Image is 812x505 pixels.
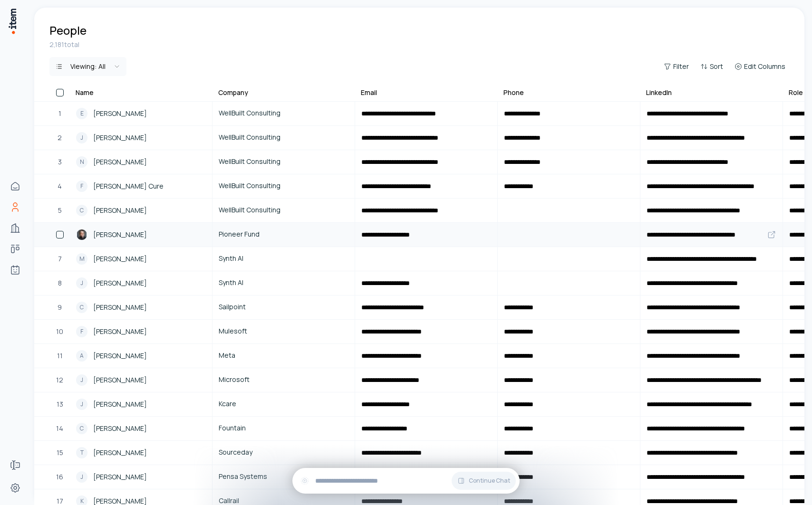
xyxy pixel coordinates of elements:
[213,175,354,198] a: WellBuilt Consulting
[213,248,354,270] a: Synth AI
[219,447,348,457] span: Sourceday
[469,477,510,485] span: Continue Chat
[213,393,354,416] a: Kcare
[219,156,348,167] span: WellBuilt Consulting
[673,62,689,71] span: Filter
[70,320,212,343] a: F[PERSON_NAME]
[70,417,212,440] a: C[PERSON_NAME]
[6,260,25,279] a: Agents
[696,60,727,73] button: Sort
[219,108,348,118] span: WellBuilt Consulting
[70,272,212,295] a: J[PERSON_NAME]
[93,278,147,288] span: [PERSON_NAME]
[292,468,520,494] div: Continue Chat
[70,296,212,319] a: C[PERSON_NAME]
[93,108,147,119] span: [PERSON_NAME]
[6,219,25,238] a: Companies
[219,350,348,361] span: Meta
[219,132,348,143] span: WellBuilt Consulting
[93,302,147,313] span: [PERSON_NAME]
[70,441,212,464] a: T[PERSON_NAME]
[58,205,62,216] span: 5
[76,374,87,386] div: J
[49,40,789,49] div: 2,181 total
[58,108,61,119] span: 1
[219,229,348,239] span: Pioneer Fund
[76,156,87,168] div: N
[70,102,212,125] a: E[PERSON_NAME]
[93,423,147,434] span: [PERSON_NAME]
[56,326,63,337] span: 10
[213,369,354,391] a: Microsoft
[213,320,354,343] a: Mulesoft
[646,88,672,97] div: LinkedIn
[218,88,248,97] div: Company
[70,199,212,222] a: C[PERSON_NAME]
[93,229,147,240] span: [PERSON_NAME]
[213,417,354,440] a: Fountain
[70,393,212,416] a: J[PERSON_NAME]
[93,133,147,143] span: [PERSON_NAME]
[213,126,354,149] a: WellBuilt Consulting
[76,277,87,289] div: J
[58,181,62,191] span: 4
[219,423,348,433] span: Fountain
[213,102,354,125] a: WellBuilt Consulting
[93,181,164,191] span: [PERSON_NAME] Cure
[49,23,87,38] h1: People
[70,344,212,367] a: A[PERSON_NAME]
[93,375,147,385] span: [PERSON_NAME]
[58,302,62,313] span: 9
[6,177,25,196] a: Home
[213,223,354,246] a: Pioneer Fund
[76,471,87,483] div: J
[56,472,63,482] span: 16
[76,205,87,216] div: C
[76,181,87,192] div: F
[503,88,524,97] div: Phone
[789,88,803,97] div: Role
[76,88,94,97] div: Name
[93,326,147,337] span: [PERSON_NAME]
[6,478,25,497] a: Settings
[76,423,87,434] div: C
[76,326,87,337] div: F
[6,198,25,217] a: People
[219,399,348,409] span: Kcare
[219,471,348,482] span: Pensa Systems
[58,157,62,167] span: 3
[93,205,147,216] span: [PERSON_NAME]
[76,447,87,458] div: T
[57,399,63,410] span: 13
[219,205,348,215] span: WellBuilt Consulting
[213,344,354,367] a: Meta
[731,60,789,73] button: Edit Columns
[58,278,62,288] span: 8
[660,60,693,73] button: Filter
[70,126,212,149] a: J[PERSON_NAME]
[6,239,25,258] a: Deals
[93,351,147,361] span: [PERSON_NAME]
[213,151,354,173] a: WellBuilt Consulting
[56,375,63,385] span: 12
[219,374,348,385] span: Microsoft
[70,175,212,198] a: F[PERSON_NAME] Cure
[6,456,25,475] a: Forms
[57,351,63,361] span: 11
[219,253,348,264] span: Synth AI
[76,108,87,119] div: E
[76,229,87,240] img: James Fong
[76,399,87,410] div: J
[219,326,348,336] span: Mulesoft
[58,254,62,264] span: 7
[93,448,147,458] span: [PERSON_NAME]
[57,448,63,458] span: 15
[70,151,212,173] a: N[PERSON_NAME]
[70,248,212,270] a: M[PERSON_NAME]
[93,254,147,264] span: [PERSON_NAME]
[8,8,17,35] img: Item Brain Logo
[213,466,354,488] a: Pensa Systems
[213,441,354,464] a: Sourceday
[219,302,348,312] span: Sailpoint
[76,253,87,265] div: M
